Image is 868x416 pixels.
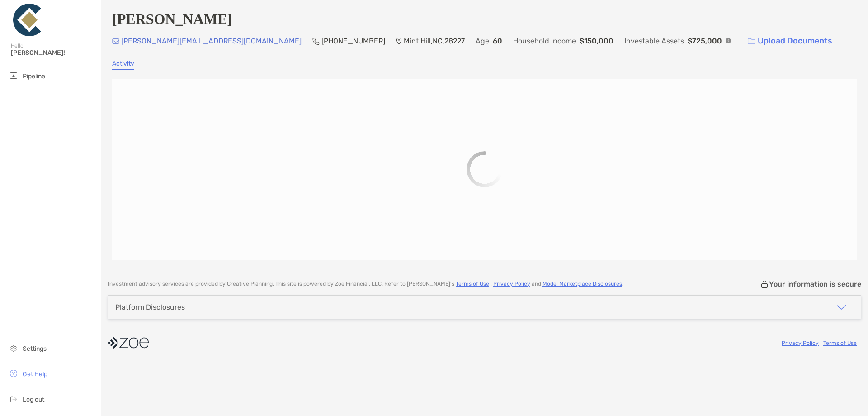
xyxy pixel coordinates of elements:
[8,368,19,379] img: get-help icon
[11,49,95,57] span: [PERSON_NAME]!
[476,39,489,51] p: Age
[493,39,502,51] p: 60
[112,64,134,74] a: Activity
[542,285,622,291] a: Model Marketplace Disclosures
[112,43,119,48] img: Email Icon
[493,285,530,291] a: Privacy Policy
[456,285,489,291] a: Terms of Use
[112,11,240,32] h4: [PERSON_NAME]
[321,39,385,51] p: [PHONE_NUMBER]
[8,70,19,81] img: pipeline icon
[8,343,19,354] img: settings icon
[23,72,45,80] span: Pipeline
[23,370,47,378] span: Get Help
[688,39,722,51] p: $725,000
[11,4,43,36] img: Zoe Logo
[404,39,465,51] p: Mint Hill , NC , 28227
[8,393,19,404] img: logout icon
[836,306,847,317] img: icon arrow
[396,42,402,49] img: Location Icon
[769,284,861,292] p: Your information is secure
[742,35,838,55] a: Upload Documents
[115,307,185,316] div: Platform Disclosures
[108,285,623,292] p: Investment advisory services are provided by Creative Planning . This site is powered by Zoe Fina...
[312,42,320,49] img: Phone Icon
[121,39,302,51] p: [PERSON_NAME][EMAIL_ADDRESS][DOMAIN_NAME]
[108,337,149,357] img: company logo
[23,396,44,403] span: Log out
[624,39,684,51] p: Investable Assets
[580,39,613,51] p: $150,000
[23,345,47,353] span: Settings
[823,344,857,350] a: Terms of Use
[513,39,576,51] p: Household Income
[726,42,731,48] img: Info Icon
[748,42,755,48] img: button icon
[782,344,819,350] a: Privacy Policy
